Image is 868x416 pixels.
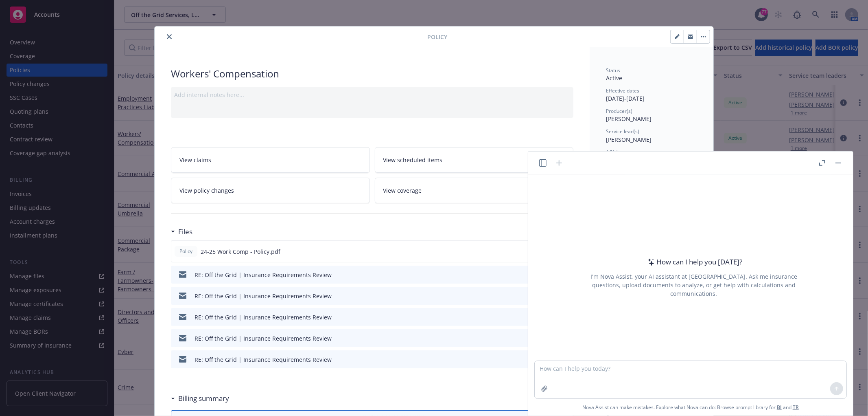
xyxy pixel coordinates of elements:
[375,147,574,173] a: View scheduled items
[383,186,422,195] span: View coverage
[606,67,620,74] span: Status
[195,271,332,279] div: RE: Off the Grid | Insurance Requirements Review
[606,115,652,123] span: [PERSON_NAME]
[179,156,211,164] span: View claims
[171,67,573,81] div: Workers' Compensation
[195,313,332,321] div: RE: Off the Grid | Insurance Requirements Review
[793,404,799,411] a: TR
[195,292,332,300] div: RE: Off the Grid | Insurance Requirements Review
[375,178,574,203] a: View coverage
[178,248,194,255] span: Policy
[582,399,799,416] span: Nova Assist can make mistakes. Explore what Nova can do: Browse prompt library for and
[427,33,447,41] span: Policy
[171,178,370,203] a: View policy changes
[777,404,782,411] a: BI
[178,393,229,404] h3: Billing summary
[606,74,622,82] span: Active
[606,136,652,143] span: [PERSON_NAME]
[383,156,443,164] span: View scheduled items
[606,87,639,94] span: Effective dates
[195,334,332,343] div: RE: Off the Grid | Insurance Requirements Review
[195,355,332,364] div: RE: Off the Grid | Insurance Requirements Review
[171,227,192,237] div: Files
[171,147,370,173] a: View claims
[171,393,229,404] div: Billing summary
[606,149,618,156] span: AC(s)
[164,32,174,42] button: close
[606,108,632,114] span: Producer(s)
[606,128,639,135] span: Service lead(s)
[179,186,234,195] span: View policy changes
[201,247,280,256] span: 24-25 Work Comp - Policy.pdf
[645,257,743,267] div: How can I help you [DATE]?
[579,272,808,298] div: I'm Nova Assist, your AI assistant at [GEOGRAPHIC_DATA]. Ask me insurance questions, upload docum...
[606,87,697,103] div: [DATE] - [DATE]
[178,227,192,237] h3: Files
[174,90,570,99] div: Add internal notes here...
